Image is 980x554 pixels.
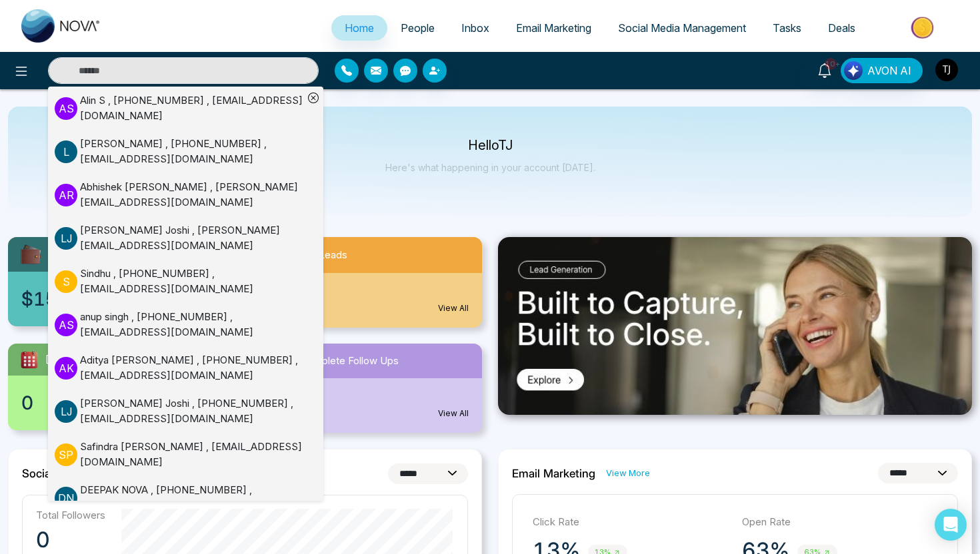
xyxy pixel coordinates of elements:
a: People [387,15,448,41]
div: Safindra [PERSON_NAME] , [EMAIL_ADDRESS][DOMAIN_NAME] [80,439,303,469]
p: Total Followers [36,509,105,521]
img: todayTask.svg [19,349,40,370]
p: S [55,270,77,293]
span: Tasks [773,21,801,35]
a: 10+ [809,58,841,81]
h2: Email Marketing [512,467,595,480]
a: Inbox [448,15,503,41]
span: [DATE] Task [45,352,103,368]
img: User Avatar [935,59,958,81]
span: People [401,21,435,35]
p: L J [55,400,77,423]
p: A K [55,357,77,380]
div: Open Intercom Messenger [935,509,967,541]
p: Click Rate [533,515,729,530]
div: Abhishek [PERSON_NAME] , [PERSON_NAME][EMAIL_ADDRESS][DOMAIN_NAME] [80,180,303,210]
p: A R [55,184,77,206]
div: [PERSON_NAME] Joshi , [PHONE_NUMBER] , [EMAIL_ADDRESS][DOMAIN_NAME] [80,396,303,426]
p: A S [55,97,77,120]
p: D N [55,487,77,509]
p: a s [55,314,77,336]
span: AVON AI [867,63,911,79]
span: Home [345,21,374,35]
button: AVON AI [841,58,923,83]
p: L [55,140,77,163]
a: Social Media Management [605,15,759,41]
a: Deals [815,15,869,41]
p: S P [55,443,77,466]
p: Open Rate [742,515,938,530]
p: Here's what happening in your account [DATE]. [385,162,595,173]
a: Tasks [759,15,815,41]
div: anup singh , [PHONE_NUMBER] , [EMAIL_ADDRESS][DOMAIN_NAME] [80,310,303,340]
img: availableCredit.svg [19,242,43,266]
span: Inbox [461,21,489,35]
a: New Leads1View All [245,237,491,328]
span: Incomplete Follow Ups [293,354,399,369]
img: Lead Flow [844,61,863,80]
a: Incomplete Follow Ups85View All [245,344,491,433]
div: Alin S , [PHONE_NUMBER] , [EMAIL_ADDRESS][DOMAIN_NAME] [80,93,303,123]
span: Deals [828,21,855,35]
div: Sindhu , [PHONE_NUMBER] , [EMAIL_ADDRESS][DOMAIN_NAME] [80,266,303,296]
img: . [498,237,972,415]
a: Home [331,15,387,41]
div: DEEPAK NOVA , [PHONE_NUMBER] , [EMAIL_ADDRESS][DOMAIN_NAME] [80,483,303,513]
a: Email Marketing [503,15,605,41]
span: Email Marketing [516,21,591,35]
p: Hello TJ [385,140,595,151]
a: View All [438,302,469,314]
img: Nova CRM Logo [21,9,101,43]
p: L J [55,227,77,250]
img: Market-place.gif [875,13,972,43]
h2: Social Media [22,467,88,480]
span: 10+ [825,58,837,70]
span: $150 [21,285,69,313]
p: 0 [36,527,105,553]
div: Aditya [PERSON_NAME] , [PHONE_NUMBER] , [EMAIL_ADDRESS][DOMAIN_NAME] [80,353,303,383]
div: [PERSON_NAME] Joshi , [PERSON_NAME][EMAIL_ADDRESS][DOMAIN_NAME] [80,223,303,253]
div: [PERSON_NAME] , [PHONE_NUMBER] , [EMAIL_ADDRESS][DOMAIN_NAME] [80,137,303,166]
a: View All [438,408,469,419]
a: View More [606,467,650,479]
span: Social Media Management [618,21,746,35]
span: 0 [21,389,33,417]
